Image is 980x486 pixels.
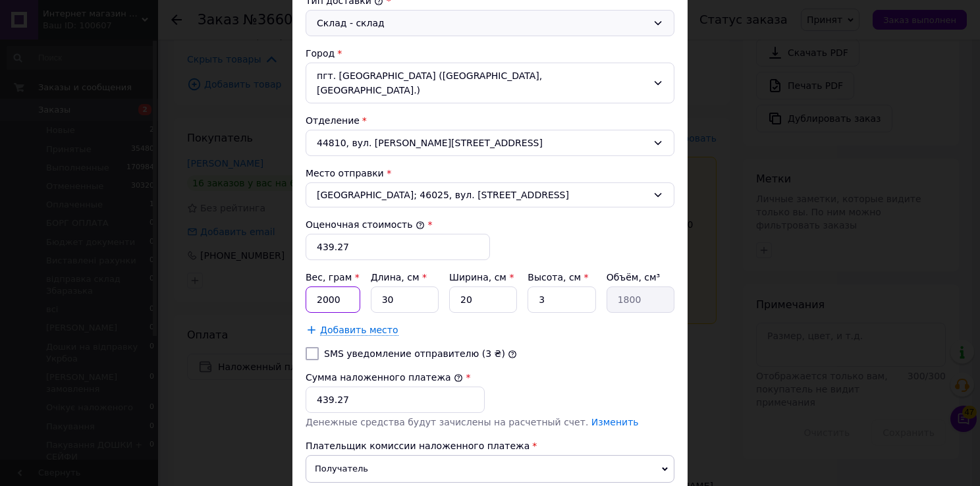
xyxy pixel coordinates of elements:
label: SMS уведомление отправителю (3 ₴) [324,348,505,359]
label: Длина, см [371,272,427,283]
div: 44810, вул. [PERSON_NAME][STREET_ADDRESS] [306,130,674,156]
div: пгт. [GEOGRAPHIC_DATA] ([GEOGRAPHIC_DATA], [GEOGRAPHIC_DATA].) [306,63,674,103]
div: Место отправки [306,167,674,180]
div: Объём, см³ [607,271,674,284]
span: Получатель [306,455,674,483]
div: Город [306,47,674,60]
span: Добавить место [320,325,398,336]
div: Отделение [306,114,674,127]
a: Изменить [591,417,639,427]
label: Высота, см [528,272,588,283]
label: Ширина, см [449,272,514,283]
div: Склад - склад [317,16,647,30]
span: Плательщик комиссии наложенного платежа [306,441,530,451]
label: Оценочная стоимость [306,219,425,230]
span: Денежные средства будут зачислены на расчетный счет. [306,417,639,427]
label: Вес, грам [306,272,360,283]
label: Сумма наложенного платежа [306,372,463,383]
span: [GEOGRAPHIC_DATA]; 46025, вул. [STREET_ADDRESS] [317,188,647,202]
